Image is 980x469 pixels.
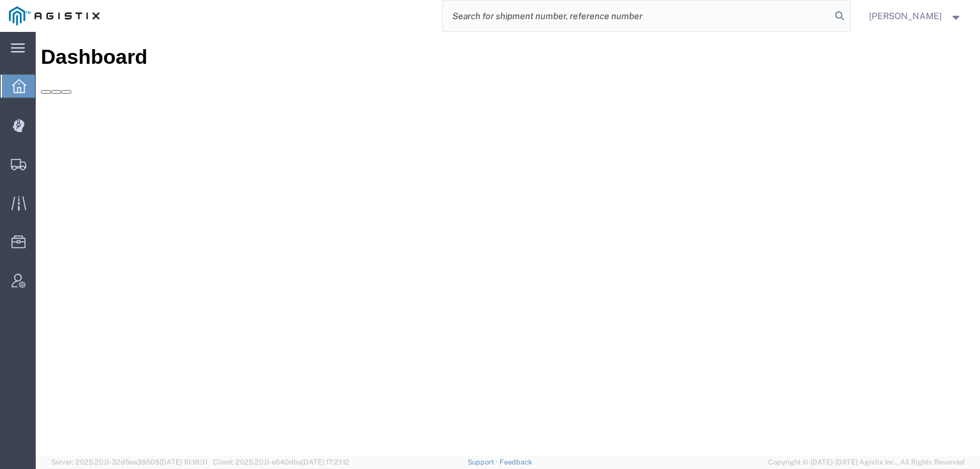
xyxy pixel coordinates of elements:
span: Server: 2025.20.0-32d5ea39505 [51,458,207,466]
span: [DATE] 17:21:12 [302,458,350,466]
a: Support [468,458,500,466]
span: Tammy Bray [869,9,942,23]
button: [PERSON_NAME] [868,8,963,24]
iframe: FS Legacy Container [36,32,980,456]
input: Search for shipment number, reference number [443,1,831,31]
span: Client: 2025.20.0-e640dba [213,458,350,466]
span: [DATE] 10:18:31 [160,458,207,466]
a: Feedback [500,458,532,466]
img: logo [9,6,100,26]
span: Copyright © [DATE]-[DATE] Agistix Inc., All Rights Reserved [768,457,965,468]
